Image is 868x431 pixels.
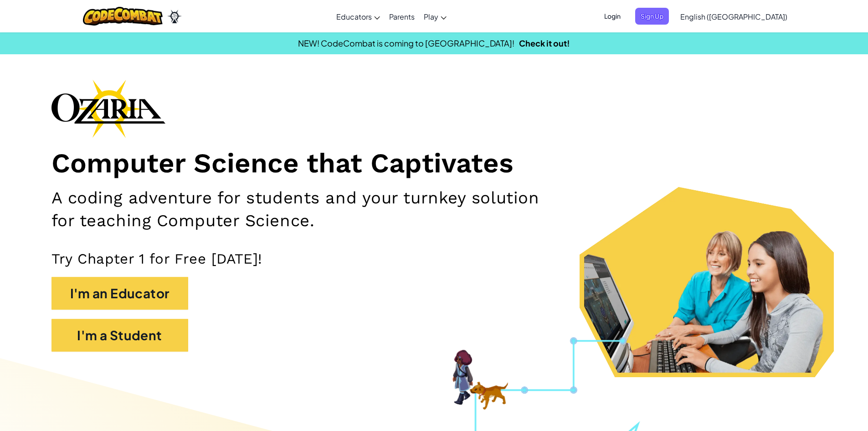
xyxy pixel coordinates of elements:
[51,250,817,268] p: Try Chapter 1 for Free [DATE]!
[419,4,451,29] a: Play
[424,12,438,21] span: Play
[51,147,817,180] h1: Computer Science that Captivates
[51,277,188,310] button: I'm an Educator
[51,79,165,138] img: Ozaria branding logo
[51,187,565,232] h2: A coding adventure for students and your turnkey solution for teaching Computer Science.
[167,10,182,23] img: Ozaria
[83,7,163,26] img: CodeCombat logo
[519,38,570,48] a: Check it out!
[680,12,787,21] span: English ([GEOGRAPHIC_DATA])
[599,8,626,25] button: Login
[51,319,188,352] button: I'm a Student
[635,8,669,25] button: Sign Up
[336,12,372,21] span: Educators
[298,38,514,48] span: NEW! CodeCombat is coming to [GEOGRAPHIC_DATA]!
[332,4,385,29] a: Educators
[385,4,419,29] a: Parents
[676,4,792,29] a: English ([GEOGRAPHIC_DATA])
